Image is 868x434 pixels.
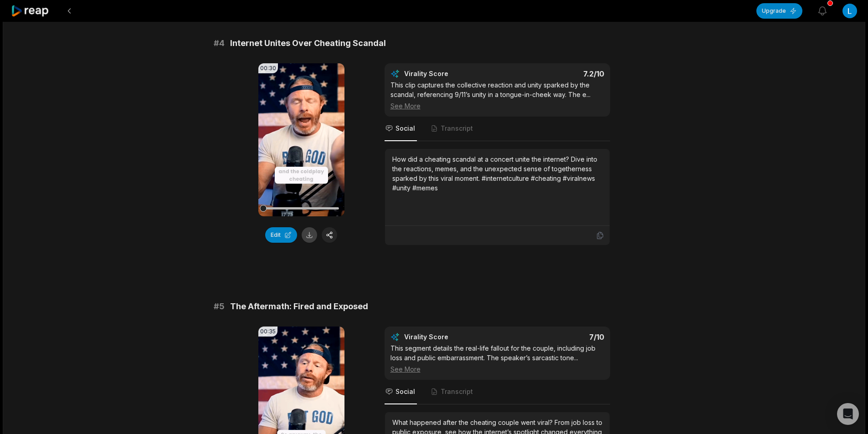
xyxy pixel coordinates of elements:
span: Transcript [441,387,473,396]
div: Virality Score [404,332,502,342]
div: Virality Score [404,69,502,78]
div: This segment details the real-life fallout for the couple, including job loss and public embarras... [390,343,604,374]
span: Transcript [441,124,473,133]
button: Edit [265,227,297,243]
span: # 5 [214,300,225,313]
span: Social [395,124,415,133]
div: Open Intercom Messenger [837,403,859,425]
nav: Tabs [385,117,610,141]
div: How did a cheating scandal at a concert unite the internet? Dive into the reactions, memes, and t... [392,154,602,193]
span: Social [395,387,415,396]
span: The Aftermath: Fired and Exposed [230,300,368,313]
nav: Tabs [385,380,610,404]
div: 7.2 /10 [506,69,604,78]
div: This clip captures the collective reaction and unity sparked by the scandal, referencing 9/11’s u... [390,80,604,111]
div: See More [390,364,604,374]
div: 7 /10 [506,332,604,342]
video: Your browser does not support mp4 format. [258,63,344,216]
div: See More [390,101,604,111]
span: Internet Unites Over Cheating Scandal [230,37,386,50]
button: Upgrade [756,3,802,19]
span: # 4 [214,37,225,50]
